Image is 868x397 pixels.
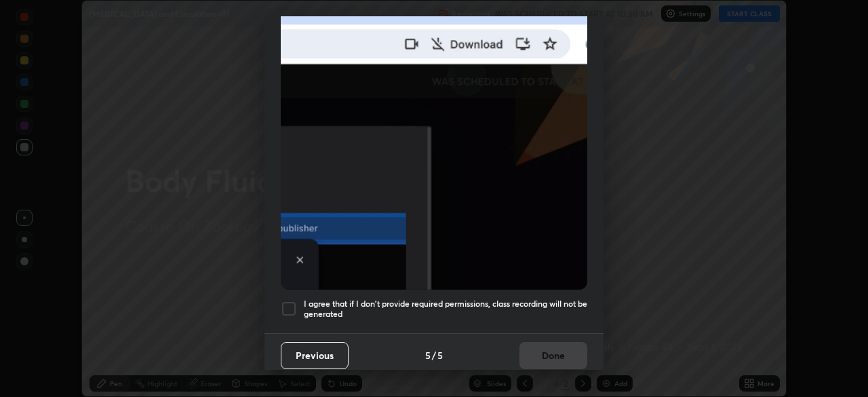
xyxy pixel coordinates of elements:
[281,342,349,369] button: Previous
[425,348,431,362] h4: 5
[432,348,436,362] h4: /
[437,348,443,362] h4: 5
[304,299,587,320] h5: I agree that if I don't provide required permissions, class recording will not be generated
